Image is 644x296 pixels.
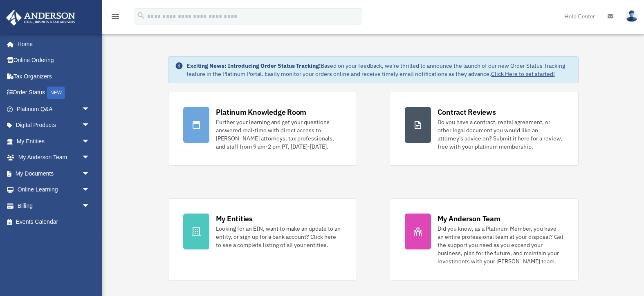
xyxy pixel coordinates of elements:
[110,14,120,21] a: menu
[216,107,307,117] div: Platinum Knowledge Room
[82,182,98,198] span: arrow_drop_down
[438,214,500,224] div: My Anderson Team
[216,118,342,151] div: Further your learning and get your questions answered real-time with direct access to [PERSON_NAM...
[438,107,496,117] div: Contract Reviews
[110,11,120,21] i: menu
[491,70,555,78] a: Click Here to get started!
[6,133,102,149] a: My Entitiesarrow_drop_down
[168,198,357,280] a: My Entities Looking for an EIN, want to make an update to an entity, or sign up for a bank accoun...
[6,36,98,52] a: Home
[216,214,253,224] div: My Entities
[6,101,102,117] a: Platinum Q&Aarrow_drop_down
[82,165,98,182] span: arrow_drop_down
[6,52,102,69] a: Online Ordering
[6,182,102,198] a: Online Learningarrow_drop_down
[82,198,98,214] span: arrow_drop_down
[4,10,78,26] img: Anderson Advisors Platinum Portal
[186,62,572,78] div: Based on your feedback, we're thrilled to announce the launch of our new Order Status Tracking fe...
[438,225,563,265] div: Did you know, as a Platinum Member, you have an entire professional team at your disposal? Get th...
[82,101,98,118] span: arrow_drop_down
[82,133,98,150] span: arrow_drop_down
[6,85,102,101] a: Order StatusNEW
[82,149,98,166] span: arrow_drop_down
[47,87,65,99] div: NEW
[186,62,321,69] strong: Exciting News: Introducing Order Status Tracking!
[626,10,638,22] img: User Pic
[390,92,579,166] a: Contract Reviews Do you have a contract, rental agreement, or other legal document you would like...
[6,165,102,182] a: My Documentsarrow_drop_down
[216,225,342,249] div: Looking for an EIN, want to make an update to an entity, or sign up for a bank account? Click her...
[6,214,102,230] a: Events Calendar
[137,11,146,20] i: search
[6,117,102,134] a: Digital Productsarrow_drop_down
[390,198,579,280] a: My Anderson Team Did you know, as a Platinum Member, you have an entire professional team at your...
[6,68,102,85] a: Tax Organizers
[168,92,357,166] a: Platinum Knowledge Room Further your learning and get your questions answered real-time with dire...
[438,118,563,151] div: Do you have a contract, rental agreement, or other legal document you would like an attorney's ad...
[82,117,98,134] span: arrow_drop_down
[6,198,102,214] a: Billingarrow_drop_down
[6,149,102,166] a: My Anderson Teamarrow_drop_down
